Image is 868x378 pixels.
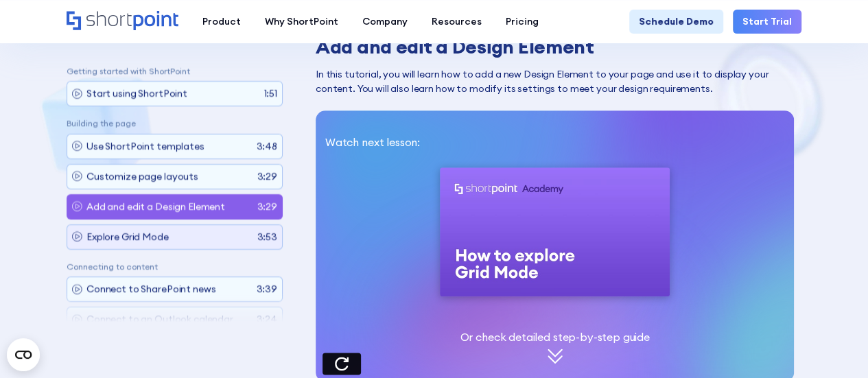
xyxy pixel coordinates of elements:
a: Company [350,10,419,34]
p: Getting started with ShortPoint [67,67,283,76]
a: Home [67,11,178,32]
div: Resources [432,14,482,29]
p: 3:29 [257,199,277,213]
p: 3:48 [257,139,277,153]
p: Start using ShortPoint [86,86,187,101]
div: Pricing [506,14,539,29]
a: Pricing [493,10,550,34]
p: Use ShortPoint templates [86,139,204,153]
a: Product [190,10,253,34]
p: 3:53 [257,229,277,244]
iframe: Chat Widget [799,312,868,378]
img: Next lesson thumbnail [440,167,670,296]
div: Product [202,14,241,29]
a: Schedule Demo [629,10,723,34]
p: Watch next lesson: [325,134,785,151]
p: 3:39 [257,282,277,296]
p: Connecting to content [67,262,283,272]
p: Or check detailed step-by-step guide [460,329,649,346]
p: Connect to an Outlook calendar [86,312,233,327]
a: Start Trial [733,10,801,34]
p: Connect to SharePoint news [86,282,215,296]
strong: Add and edit a Design Element [316,34,594,59]
p: 3:24 [257,312,277,327]
div: Company [362,14,408,29]
p: 1:51 [264,86,277,101]
p: 3:29 [257,169,277,183]
a: Resources [419,10,493,34]
div: Watch again [322,353,361,375]
p: Add and edit a Design Element [86,199,225,213]
p: Explore Grid Mode [86,229,169,244]
p: Building the page [67,119,283,128]
a: Why ShortPoint [253,10,350,34]
p: In this tutorial, you will learn how to add a new Design Element to your page and use it to displ... [316,67,795,96]
p: Customize page layouts [86,169,198,183]
div: Why ShortPoint [265,14,338,29]
button: Open CMP widget [7,338,40,371]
